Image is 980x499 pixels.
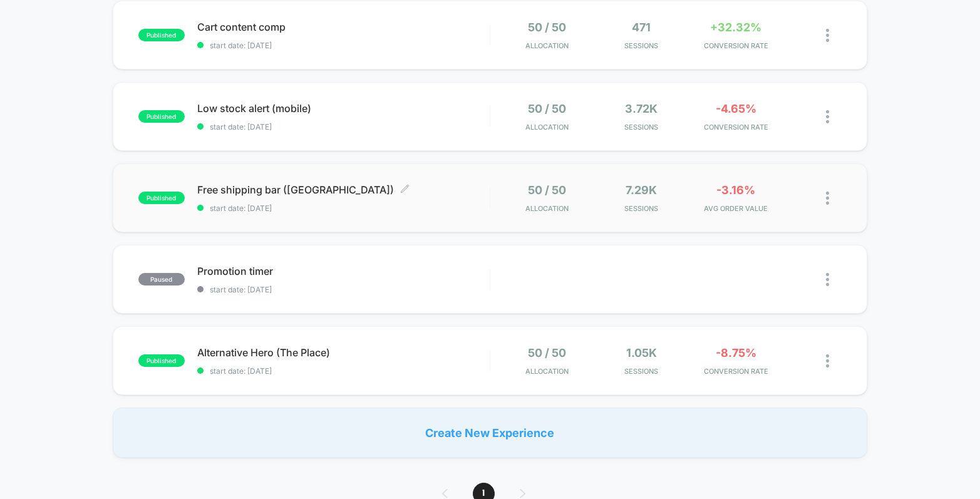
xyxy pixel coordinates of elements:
span: Allocation [525,41,569,50]
span: CONVERSION RATE [692,367,780,376]
span: Alternative Hero (The Place) [197,346,490,359]
span: CONVERSION RATE [692,41,780,50]
span: 1.05k [626,346,657,359]
img: close [826,192,829,205]
div: Create New Experience [113,408,867,458]
span: Free shipping bar ([GEOGRAPHIC_DATA]) [197,183,490,196]
div: Duration [352,258,385,272]
span: 471 [632,21,651,34]
span: 3.72k [625,102,658,115]
span: published [138,354,185,367]
div: Current time [321,258,350,272]
input: Volume [410,259,447,271]
span: Allocation [525,367,569,376]
span: start date: [DATE] [197,122,490,131]
span: Sessions [597,367,686,376]
span: published [138,192,185,204]
button: Play, NEW DEMO 2025-VEED.mp4 [235,126,265,156]
span: start date: [DATE] [197,285,490,294]
span: CONVERSION RATE [692,123,780,131]
span: Promotion timer [197,265,490,277]
span: 50 / 50 [528,346,566,359]
span: published [138,29,185,41]
span: paused [138,273,185,286]
span: Allocation [525,123,569,131]
img: close [826,354,829,368]
span: 7.29k [626,183,657,197]
img: close [826,110,829,123]
span: +32.32% [710,21,761,34]
span: 50 / 50 [528,21,566,34]
span: Low stock alert (mobile) [197,102,490,115]
span: published [138,110,185,123]
span: -8.75% [716,346,756,359]
span: 50 / 50 [528,183,566,197]
span: Allocation [525,204,569,213]
span: -3.16% [716,183,755,197]
span: start date: [DATE] [197,366,490,376]
input: Seek [9,238,493,250]
span: start date: [DATE] [197,41,490,50]
span: Sessions [597,204,686,213]
span: Sessions [597,123,686,131]
span: Cart content comp [197,21,490,33]
img: close [826,29,829,42]
span: start date: [DATE] [197,203,490,213]
button: Play, NEW DEMO 2025-VEED.mp4 [6,255,26,275]
span: AVG ORDER VALUE [692,204,780,213]
span: 50 / 50 [528,102,566,115]
img: close [826,273,829,286]
span: -4.65% [716,102,756,115]
span: Sessions [597,41,686,50]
